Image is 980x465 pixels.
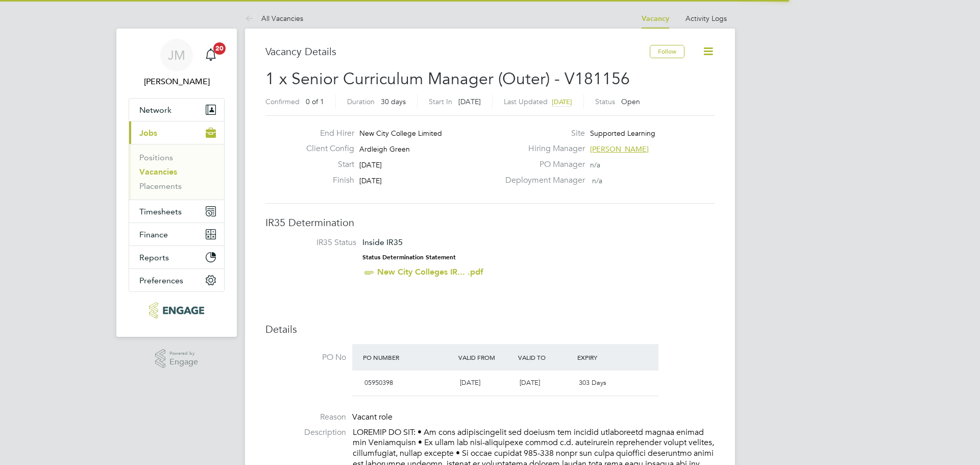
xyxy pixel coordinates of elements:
[169,349,198,358] span: Powered by
[362,254,456,261] strong: Status Determination Statement
[139,253,169,262] span: Reports
[168,48,185,62] span: JM
[245,14,303,23] a: All Vacancies
[139,230,168,239] span: Finance
[359,160,382,169] span: [DATE]
[149,302,204,319] img: xede-logo-retina.png
[359,144,410,154] span: Ardleigh Green
[456,348,516,366] div: Valid From
[265,69,630,89] span: 1 x Senior Curriculum Manager (Outer) - V181156
[298,159,354,170] label: Start
[129,76,225,88] span: Jasmine Mills
[265,352,346,363] label: PO No
[347,97,375,106] label: Duration
[265,216,715,229] h3: IR35 Determination
[590,144,649,154] span: [PERSON_NAME]
[201,39,221,71] a: 20
[520,378,540,387] span: [DATE]
[621,97,640,106] span: Open
[590,129,655,138] span: Supported Learning
[381,97,406,106] span: 30 days
[595,97,615,106] label: Status
[592,176,602,185] span: n/a
[116,29,237,337] nav: Main navigation
[155,349,199,369] a: Powered byEngage
[685,14,727,23] a: Activity Logs
[129,302,225,319] a: Go to home page
[575,348,634,366] div: Expiry
[213,42,226,55] span: 20
[265,45,650,58] h3: Vacancy Details
[169,358,198,366] span: Engage
[650,45,684,58] button: Follow
[265,323,715,336] h3: Details
[129,121,224,144] button: Jobs
[139,153,173,162] a: Positions
[359,176,382,185] span: [DATE]
[377,267,483,277] a: New City Colleges IR... .pdf
[579,378,606,387] span: 303 Days
[460,378,480,387] span: [DATE]
[298,175,354,186] label: Finish
[129,223,224,246] button: Finance
[306,97,324,106] span: 0 of 1
[129,144,224,200] div: Jobs
[139,207,182,216] span: Timesheets
[298,143,354,154] label: Client Config
[129,246,224,268] button: Reports
[265,412,346,423] label: Reason
[129,269,224,291] button: Preferences
[499,128,585,139] label: Site
[552,97,572,106] span: [DATE]
[139,105,171,115] span: Network
[265,97,300,106] label: Confirmed
[139,276,183,285] span: Preferences
[298,128,354,139] label: End Hirer
[458,97,481,106] span: [DATE]
[516,348,575,366] div: Valid To
[499,175,585,186] label: Deployment Manager
[360,348,456,366] div: PO Number
[265,427,346,438] label: Description
[499,159,585,170] label: PO Manager
[364,378,393,387] span: 05950398
[359,129,442,138] span: New City College Limited
[276,237,356,248] label: IR35 Status
[139,181,182,191] a: Placements
[139,167,177,177] a: Vacancies
[362,237,403,247] span: Inside IR35
[129,200,224,223] button: Timesheets
[139,128,157,138] span: Jobs
[504,97,548,106] label: Last Updated
[590,160,600,169] span: n/a
[129,39,225,88] a: JM[PERSON_NAME]
[352,412,393,422] span: Vacant role
[429,97,452,106] label: Start In
[499,143,585,154] label: Hiring Manager
[129,99,224,121] button: Network
[642,14,669,23] a: Vacancy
